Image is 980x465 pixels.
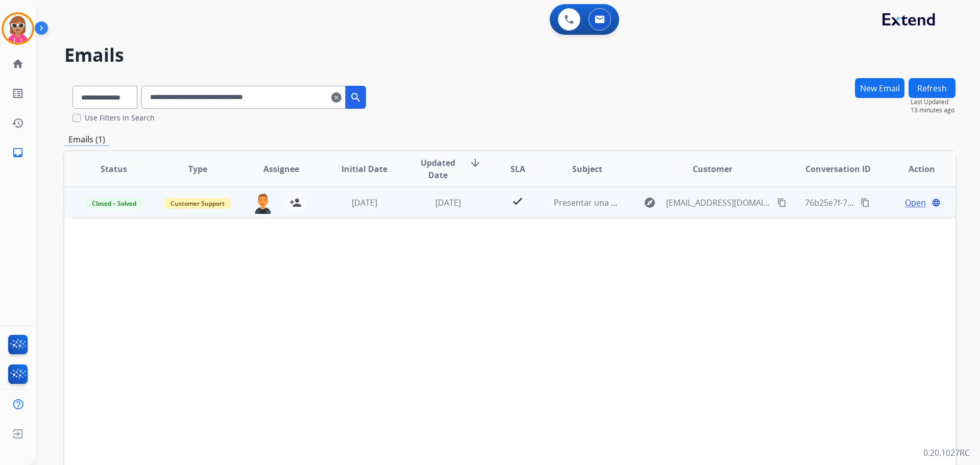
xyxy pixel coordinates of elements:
[289,197,302,209] mat-icon: person_add
[572,163,602,175] span: Subject
[511,195,524,207] mat-icon: check
[855,78,904,98] button: New Email
[4,14,32,43] img: avatar
[12,117,24,129] mat-icon: history
[693,163,732,175] span: Customer
[64,133,109,146] p: Emails (1)
[469,157,481,169] mat-icon: arrow_downward
[911,98,955,106] span: Last Updated:
[666,197,771,209] span: [EMAIL_ADDRESS][DOMAIN_NAME]
[510,163,525,175] span: SLA
[923,447,970,459] p: 0.20.1027RC
[164,198,231,209] span: Customer Support
[253,192,273,214] img: agent-avatar
[85,113,155,123] label: Use Filters In Search
[415,157,461,181] span: Updated Date
[872,151,955,187] th: Action
[554,197,737,208] span: Presentar una reclamación en [DOMAIN_NAME]
[350,91,362,104] mat-icon: search
[435,197,461,208] span: [DATE]
[341,163,387,175] span: Initial Date
[911,106,955,114] span: 13 minutes ago
[932,198,941,207] mat-icon: language
[861,198,870,207] mat-icon: content_copy
[805,197,959,208] span: 76b25e7f-73e9-4f6c-9853-1d807a2d4364
[263,163,299,175] span: Assignee
[352,197,377,208] span: [DATE]
[86,198,142,209] span: Closed – Solved
[101,163,127,175] span: Status
[12,146,24,159] mat-icon: inbox
[12,58,24,70] mat-icon: home
[777,198,787,207] mat-icon: content_copy
[64,45,955,65] h2: Emails
[909,78,955,98] button: Refresh
[644,197,656,209] mat-icon: explore
[188,163,207,175] span: Type
[331,91,341,104] mat-icon: clear
[12,87,24,100] mat-icon: list_alt
[805,163,871,175] span: Conversation ID
[905,197,926,209] span: Open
